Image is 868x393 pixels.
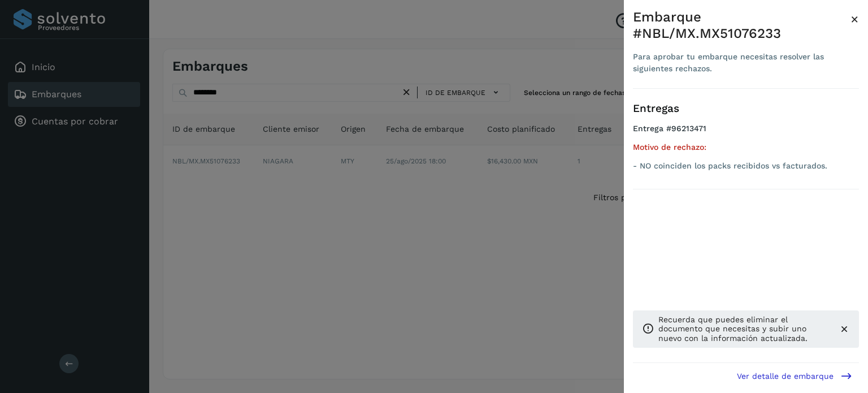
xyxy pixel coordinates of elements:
p: - NO coinciden los packs recibidos vs facturados. [633,161,859,171]
p: Recuerda que puedes eliminar el documento que necesitas y subir uno nuevo con la información actu... [658,315,830,343]
h5: Motivo de rechazo: [633,142,859,152]
div: Embarque #NBL/MX.MX51076233 [633,9,850,42]
span: × [850,11,859,27]
button: Close [850,9,859,29]
div: Para aprobar tu embarque necesitas resolver las siguientes rechazos. [633,51,850,75]
h4: Entrega #96213471 [633,124,859,142]
h3: Entregas [633,102,859,115]
span: Ver detalle de embarque [737,372,834,380]
button: Ver detalle de embarque [730,363,859,388]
